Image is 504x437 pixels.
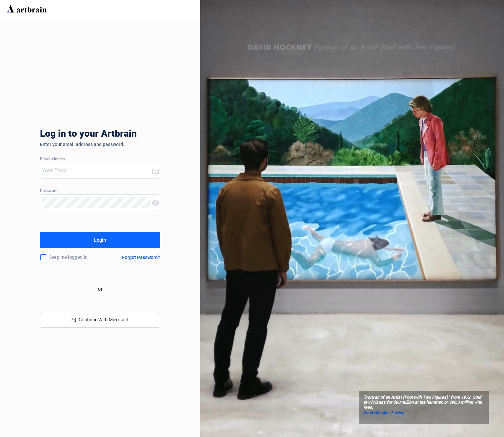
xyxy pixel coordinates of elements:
a: @christiesinc @artsy [363,410,485,416]
div: Forgot Password? [122,255,160,260]
div: Login [94,235,106,245]
div: Keep me logged in [40,250,106,264]
button: windowsContinue With Microsoft [40,312,160,328]
div: Email address [40,157,160,162]
span: windows [71,317,76,322]
span: or [92,285,108,293]
span: “Portrait of an Artist (Pool with Two Figures)” from 1972. Sold at Christie's for $80 million at ... [363,395,485,410]
input: Your Email [42,165,151,176]
div: Enter your email address and password. [40,142,160,147]
button: Login [40,232,160,248]
span: Continue With Microsoft [79,317,129,322]
div: Log in to your Artbrain [40,128,240,142]
div: Password [40,189,160,193]
span: @christiesinc @artsy [363,410,405,415]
